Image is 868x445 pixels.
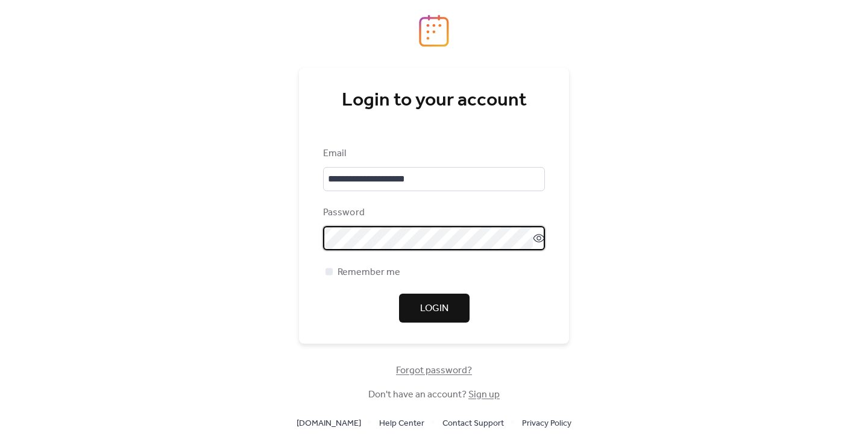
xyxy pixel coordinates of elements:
[323,147,542,161] div: Email
[420,301,448,316] span: Login
[297,417,361,431] span: [DOMAIN_NAME]
[379,415,424,431] a: Help Center
[323,206,542,220] div: Password
[297,415,361,431] a: [DOMAIN_NAME]
[323,89,545,113] div: Login to your account
[396,367,472,374] a: Forgot password?
[396,364,472,378] span: Forgot password?
[442,417,504,431] span: Contact Support
[338,265,400,280] span: Remember me
[522,417,571,431] span: Privacy Policy
[468,385,500,404] a: Sign up
[442,415,504,431] a: Contact Support
[379,417,424,431] span: Help Center
[419,14,449,47] img: logo
[522,415,571,431] a: Privacy Policy
[368,388,500,402] span: Don't have an account?
[399,294,470,323] button: Login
